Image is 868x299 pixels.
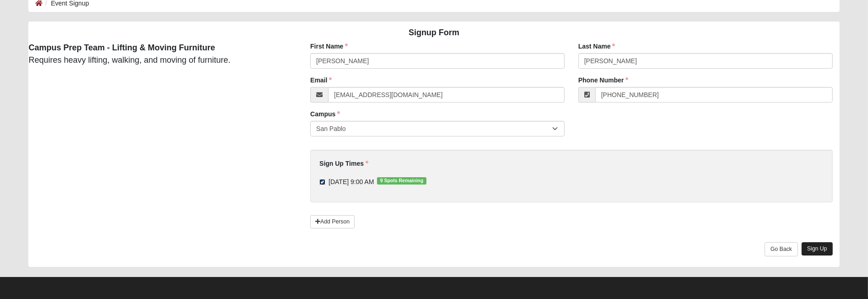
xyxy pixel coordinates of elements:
label: Sign Up Times [319,159,368,168]
span: [DATE] 9:00 AM [329,178,374,185]
span: 9 Spots Remaining [377,177,426,185]
label: First Name [310,42,348,51]
label: Campus [310,109,340,119]
label: Phone Number [578,76,629,85]
a: Sign Up [802,242,833,256]
div: Requires heavy lifting, walking, and moving of furniture. [22,42,297,66]
label: Email [310,76,332,85]
a: Add Person [310,215,355,228]
a: Go Back [765,242,798,256]
strong: Campus Prep Team - Lifting & Moving Furniture [28,43,215,52]
label: Last Name [578,42,615,51]
h4: Signup Form [28,28,839,38]
input: [DATE] 9:00 AM9 Spots Remaining [319,179,325,185]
